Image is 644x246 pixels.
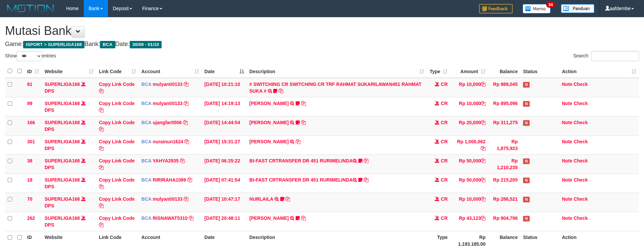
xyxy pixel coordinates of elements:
a: Note [562,139,572,144]
a: Copy Link Code [99,120,135,132]
input: Search: [591,51,639,61]
a: [PERSON_NAME] [249,101,289,106]
th: Type: activate to sort column ascending [427,65,450,78]
td: Rp 215,205 [488,174,520,193]
td: BI-FAST CRTRANSFER DR 451 RURIMELINDA [247,154,427,174]
a: Copy SRI AGENG YUDIANTO to clipboard [296,139,300,144]
a: ujangfar0506 [153,120,182,125]
a: # SWITCHING CR SWITCHING CR TRF RAHMAT SUKARILAWAN451 RAHMAT SUKA # [249,82,422,94]
a: Copy mulyanti0133 to clipboard [184,101,188,106]
a: Note [562,101,572,106]
span: BCA [141,215,152,221]
td: Rp 286,521 [488,193,520,212]
span: 34 [546,2,555,8]
td: Rp 895,096 [488,97,520,116]
a: NURLAILA [249,196,273,202]
a: Note [562,120,572,125]
span: BCA [141,120,152,125]
span: Has Note [523,158,530,164]
th: Link Code: activate to sort column ascending [96,65,139,78]
td: Rp 50,000 [450,154,488,174]
a: Note [562,177,572,183]
a: Copy Rp 1,000,062 to clipboard [481,146,485,151]
a: Note [562,82,572,87]
a: Note [562,215,572,221]
a: Check [574,82,588,87]
td: Rp 50,000 [450,174,488,193]
span: CR [441,196,448,202]
a: [PERSON_NAME] [249,120,289,125]
a: Check [574,120,588,125]
a: Copy mulyanti0133 to clipboard [184,196,188,202]
span: CR [441,158,448,163]
td: Rp 20,000 [450,116,488,135]
a: Copy MUHAMMAD REZA to clipboard [301,101,306,106]
span: BCA [141,177,152,183]
a: YAHYA2935 [153,158,179,163]
span: CR [441,82,448,87]
a: SUPERLIGA168 [45,215,80,221]
span: Has Note [523,197,530,202]
td: Rp 43,123 [450,212,488,231]
a: Copy Rp 10,000 to clipboard [481,101,485,106]
a: SUPERLIGA168 [45,101,80,106]
span: CR [441,139,448,144]
th: Account: activate to sort column ascending [139,65,202,78]
span: ISPORT > SUPERLIGA168 [23,41,84,48]
span: CR [441,177,448,183]
span: 30/09 - 01/10 [130,41,162,48]
img: Feedback.jpg [479,4,513,13]
span: BCA [141,101,152,106]
span: 18 [27,177,33,183]
a: Note [562,196,572,202]
a: Check [574,101,588,106]
img: Button%20Memo.svg [523,4,551,13]
td: DPS [42,116,96,135]
td: [DATE] 07:41:54 [202,174,247,193]
a: [PERSON_NAME] [249,139,289,144]
td: DPS [42,78,96,97]
td: [DATE] 10:21:10 [202,78,247,97]
span: 166 [27,120,35,125]
span: BCA [141,82,152,87]
td: DPS [42,174,96,193]
a: mulyanti0133 [153,101,183,106]
a: Note [562,158,572,163]
a: Copy Rp 50,000 to clipboard [481,158,485,163]
td: BI-FAST CRTRANSFER DR 451 RURIMELINDA [247,174,427,193]
span: CR [441,101,448,106]
td: Rp 10,000 [450,78,488,97]
a: Copy BI-FAST CRTRANSFER DR 451 RURIMELINDA to clipboard [364,158,368,163]
td: Rp 1,000,062 [450,135,488,154]
label: Search: [573,51,639,61]
span: Has Note [523,120,530,126]
a: Copy nurainun1624 to clipboard [184,139,189,144]
a: Copy Link Code [99,196,135,208]
th: Status [520,65,559,78]
td: Rp 904,796 [488,212,520,231]
td: [DATE] 14:19:13 [202,97,247,116]
th: Date: activate to sort column descending [202,65,247,78]
td: Rp 1,210,235 [488,154,520,174]
a: Copy YAHYA2935 to clipboard [180,158,185,163]
a: Check [574,177,588,183]
a: Copy Link Code [99,177,135,189]
th: Website: activate to sort column ascending [42,65,96,78]
td: Rp 10,000 [450,97,488,116]
a: RISNAWAT5310 [153,215,188,221]
span: 99 [27,101,33,106]
a: Copy Link Code [99,215,135,228]
a: Copy BI-FAST CRTRANSFER DR 451 RURIMELINDA to clipboard [364,177,368,183]
span: BCA [100,41,115,48]
h4: Game: Bank: Date: [5,41,639,48]
a: Check [574,215,588,221]
img: panduan.png [561,4,594,13]
a: SUPERLIGA168 [45,196,80,202]
a: Copy Rp 50,000 to clipboard [481,177,485,183]
a: Copy mulyanti0133 to clipboard [184,82,188,87]
th: Amount: activate to sort column ascending [450,65,488,78]
a: Check [574,196,588,202]
a: Copy NOVEN ELING PRAYOG to clipboard [301,120,306,125]
th: Balance [488,65,520,78]
td: Rp 988,045 [488,78,520,97]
